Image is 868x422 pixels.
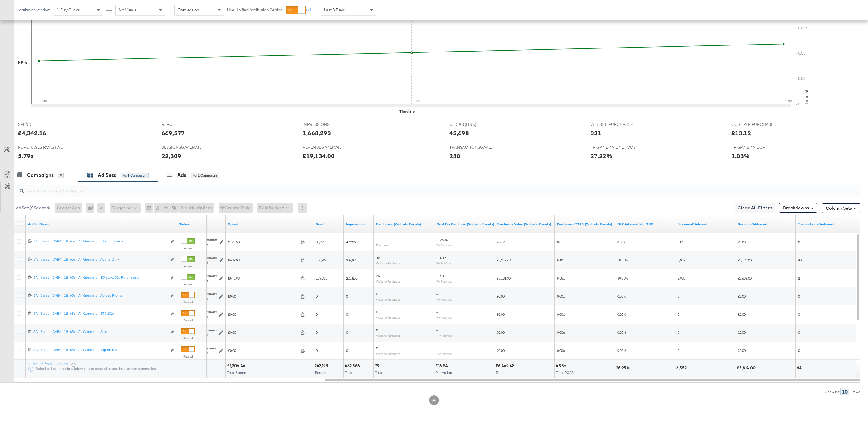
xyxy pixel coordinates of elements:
[315,363,330,369] div: 243,193
[121,173,149,178] div: for 1 Campaign
[58,173,64,178] div: 9
[181,264,195,268] label: Active
[678,240,683,244] span: 517
[162,122,207,127] span: REACH
[557,276,565,280] span: 5.85x
[678,258,685,262] span: 3,047
[181,246,195,250] label: Active
[316,258,327,262] span: 120,960
[678,330,679,335] span: 2
[779,203,817,213] button: Breakdowns
[376,243,388,247] sub: Purchase
[191,173,219,178] div: for 1 Campaign
[316,222,341,227] a: The number of people your ad was served to.
[617,330,626,335] span: 0.00%
[731,122,777,127] span: COST PER PURCHASE (WEBSITE EVENTS)
[18,152,34,160] div: 5.79x
[436,316,452,319] sub: Per Purchase
[33,329,167,334] div: SA - Sales - DABA - 18- 65+ - All Genders - Sale
[18,122,63,127] span: SPEND
[798,258,802,262] span: 40
[497,258,511,262] span: £3,249.43
[436,352,452,355] sub: Per Purchase
[18,129,46,137] div: £4,342.16
[678,222,733,227] a: Sessions - The total number of sessions
[617,258,628,262] span: 18.31%
[738,294,746,299] span: £0.00
[376,292,378,296] span: 0
[737,365,757,371] div: £5,814.00
[825,390,840,394] div: Showing:
[590,122,636,127] span: WEBSITE PURCHASES
[181,282,195,286] label: Active
[798,294,800,299] span: 0
[228,276,298,280] span: £543.93
[376,334,401,337] sub: Website Purchases
[228,294,298,299] span: £0.00
[33,275,167,281] a: SA - Sales - DABA - 18- 65+ - All Genders - 10% LAL 30d Purchasers
[738,330,746,335] span: £0.00
[119,7,137,13] span: No Views
[497,294,505,299] span: £0.00
[316,276,327,280] span: 119,378
[617,222,673,227] a: FR GA4 Net COS
[181,355,195,358] label: Paused
[33,347,167,352] div: SA - Sales - DABA - 18- 65+ - All Genders - Top Brands
[797,365,804,371] div: 64
[227,363,247,369] div: £1,306.46
[731,145,777,150] span: FR GA4 EMAIL CR
[436,298,452,301] sub: Per Purchase
[228,258,298,262] span: £637.03
[436,292,438,296] span: -
[181,300,195,304] label: Paused
[303,129,331,137] div: 1,668,293
[497,330,505,335] span: £0.00
[33,329,167,336] a: SA - Sales - DABA - 18- 65+ - All Genders - Sale
[436,334,452,337] sub: Per Purchase
[617,348,626,353] span: 0.00%
[495,363,516,369] div: £6,469.48
[435,363,450,369] div: £16.54
[851,390,860,394] div: Rows
[590,145,636,150] span: FR GA4 EMAIL NET COS
[798,276,802,280] span: 24
[436,274,446,278] span: £15.11
[497,222,552,227] a: The total value of the purchase actions tracked by your Custom Audience pixel on your website aft...
[28,222,174,227] a: Your Ad Set name.
[376,274,380,278] span: 36
[617,294,626,299] span: 0.00%
[57,7,80,13] span: 1 Day Clicks
[738,276,752,280] span: £1,639.00
[228,222,311,227] a: The total amount spent to date.
[181,318,195,322] label: Paused
[162,145,207,150] span: SESSIONSGA4EMAIL
[376,298,401,301] sub: Website Purchases
[24,183,781,194] input: Search Ad Set Name, ID or Objective
[346,348,348,353] span: 0
[436,370,452,375] span: Per Action
[303,152,335,160] div: £19,134.00
[497,348,505,353] span: £0.00
[731,152,750,160] div: 1.03%
[376,255,380,260] span: 42
[228,312,298,317] span: £0.00
[33,239,167,244] div: SA - Sales - DABA - 18- 65+ - All Genders - BTS - Interests
[346,240,356,244] span: 49,736
[449,152,460,160] div: 230
[436,310,438,314] span: -
[33,275,167,280] div: SA - Sales - DABA - 18- 65+ - All Genders - 10% LAL 30d Purchasers
[617,312,626,317] span: 0.00%
[27,172,54,179] div: Campaigns
[557,294,565,299] span: 0.00x
[497,312,505,317] span: £0.00
[376,346,378,350] span: 0
[33,293,167,298] div: SA - Sales - DABA - 18- 65+ - All Genders - Adidas Promo
[376,352,401,355] sub: Website Purchases
[33,257,167,263] a: SA - Sales - DABA - 18- 65+ - All Genders - Adults Only
[804,90,809,104] text: Percent
[16,205,50,211] div: Ad Sets ( 0 Selected)
[738,240,746,244] span: £0.00
[228,240,298,244] span: £125.50
[18,145,63,150] span: PURCHASES ROAS (WEBSITE EVENTS)
[557,348,565,353] span: 0.00x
